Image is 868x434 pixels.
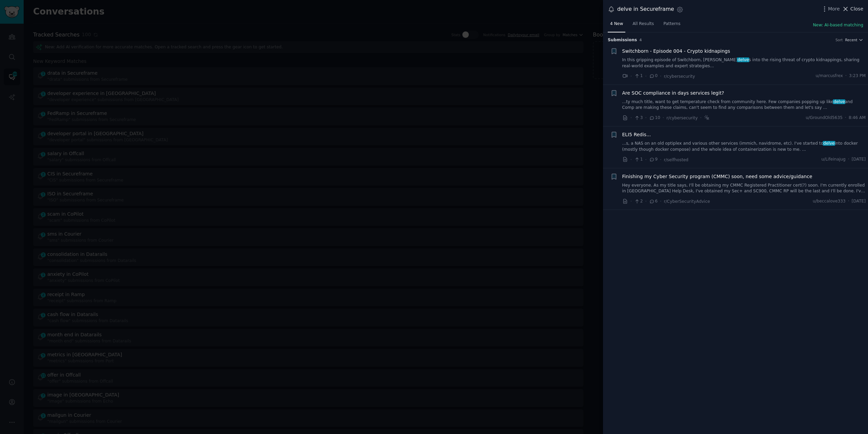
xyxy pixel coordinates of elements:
[632,21,654,27] span: All Results
[845,38,857,42] span: Recent
[622,90,724,97] a: Are SOC compliance in days services legit?
[845,73,847,79] span: ·
[737,57,749,62] span: delve
[622,173,813,180] a: Finishing my Cyber Security program (CMMC) soon, need some advice/guidance
[821,156,846,163] span: u/Lifeinajug
[645,156,647,163] span: ·
[816,73,843,79] span: u/marcusfrex
[833,99,845,104] span: delve
[823,141,835,146] span: delve
[649,156,657,163] span: 9
[634,115,643,121] span: 3
[649,73,657,79] span: 0
[813,22,863,28] button: New: AI-based matching
[850,5,863,13] span: Close
[662,114,664,121] span: ·
[622,183,866,194] a: Hey everyone. As my title says, I'll be obtaining my CMMC Registered Practitioner cert(?) soon. I...
[645,73,647,80] span: ·
[630,19,656,32] a: All Results
[664,199,710,204] span: r/CyberSecurityAdvice
[640,38,642,42] span: 4
[849,115,866,121] span: 8:46 AM
[845,38,863,42] button: Recent
[852,198,866,204] span: [DATE]
[660,156,661,163] span: ·
[622,57,866,69] a: In this gripping episode of Switchborn, [PERSON_NAME]delves into the rising threat of crypto kidn...
[634,198,643,204] span: 2
[649,198,657,204] span: 6
[664,74,695,79] span: r/cybersecurity
[848,156,849,163] span: ·
[828,5,840,13] span: More
[622,141,866,152] a: ...s, a NAS on an old optiplex and various other services (immich, navidrome, etc). I've started ...
[836,38,843,42] div: Sort
[700,114,701,121] span: ·
[664,158,689,162] span: r/selfhosted
[813,198,845,204] span: u/beccalove333
[630,156,632,163] span: ·
[645,114,647,121] span: ·
[630,114,632,121] span: ·
[622,48,730,55] a: Switchborn - Episode 004 - Crypto kidnapings
[610,21,623,27] span: 4 New
[649,115,660,121] span: 10
[622,131,651,138] a: ELI5 Redis...
[630,198,632,205] span: ·
[608,19,625,32] a: 4 New
[849,73,866,79] span: 3:23 PM
[630,73,632,80] span: ·
[608,37,637,43] span: Submission s
[806,115,843,121] span: u/GroundOld5635
[660,198,661,205] span: ·
[634,156,643,163] span: 1
[634,73,643,79] span: 1
[660,73,661,80] span: ·
[842,5,863,13] button: Close
[617,5,674,14] div: delve in Secureframe
[622,99,866,111] a: ...ty much title, want to get temperature check from community here. Few companies popping up lik...
[661,19,683,32] a: Patterns
[848,198,849,204] span: ·
[845,115,846,121] span: ·
[667,116,698,120] span: r/cybersecurity
[821,5,840,13] button: More
[664,21,680,27] span: Patterns
[852,156,866,163] span: [DATE]
[645,198,647,205] span: ·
